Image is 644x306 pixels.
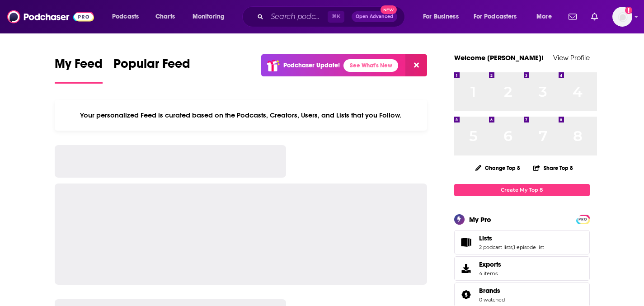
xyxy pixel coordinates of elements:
[106,9,150,24] button: open menu
[612,7,632,27] img: User Profile
[457,262,475,275] span: Exports
[457,288,475,301] a: Brands
[7,8,94,25] img: Podchaser - Follow, Share and Rate Podcasts
[55,56,103,77] span: My Feed
[454,256,590,281] a: Exports
[469,215,491,224] div: My Pro
[479,270,501,277] span: 4 items
[533,159,573,177] button: Share Top 8
[454,184,590,196] a: Create My Top 8
[381,5,397,14] span: New
[479,234,544,242] a: Lists
[530,9,563,24] button: open menu
[479,287,500,295] span: Brands
[588,9,602,24] a: Show notifications dropdown
[356,14,393,19] span: Open Advanced
[553,53,590,62] a: View Profile
[150,9,180,24] a: Charts
[612,7,632,27] button: Show profile menu
[417,9,470,24] button: open menu
[155,10,175,23] span: Charts
[479,287,505,295] a: Brands
[536,10,552,23] span: More
[479,234,492,242] span: Lists
[512,244,513,250] span: ,
[479,260,501,268] span: Exports
[55,100,428,131] div: Your personalized Feed is curated based on the Podcasts, Creators, Users, and Lists that you Follow.
[479,244,512,250] a: 2 podcast lists
[113,56,190,84] a: Popular Feed
[468,9,530,24] button: open menu
[251,6,414,27] div: Search podcasts, credits, & more...
[352,11,397,22] button: Open AdvancedNew
[55,56,103,84] a: My Feed
[343,59,398,72] a: See What's New
[513,244,544,250] a: 1 episode list
[474,10,517,23] span: For Podcasters
[578,215,588,222] a: PRO
[479,297,505,303] a: 0 watched
[565,9,580,24] a: Show notifications dropdown
[454,230,590,254] span: Lists
[113,56,190,77] span: Popular Feed
[186,9,236,24] button: open menu
[283,61,340,69] p: Podchaser Update!
[193,10,225,23] span: Monitoring
[328,11,344,23] span: ⌘ K
[457,236,475,249] a: Lists
[578,216,588,223] span: PRO
[612,7,632,27] span: Logged in as kindrieri
[470,162,526,174] button: Change Top 8
[112,10,139,23] span: Podcasts
[267,9,328,24] input: Search podcasts, credits, & more...
[625,7,632,14] svg: Add a profile image
[454,53,544,62] a: Welcome [PERSON_NAME]!
[423,10,459,23] span: For Business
